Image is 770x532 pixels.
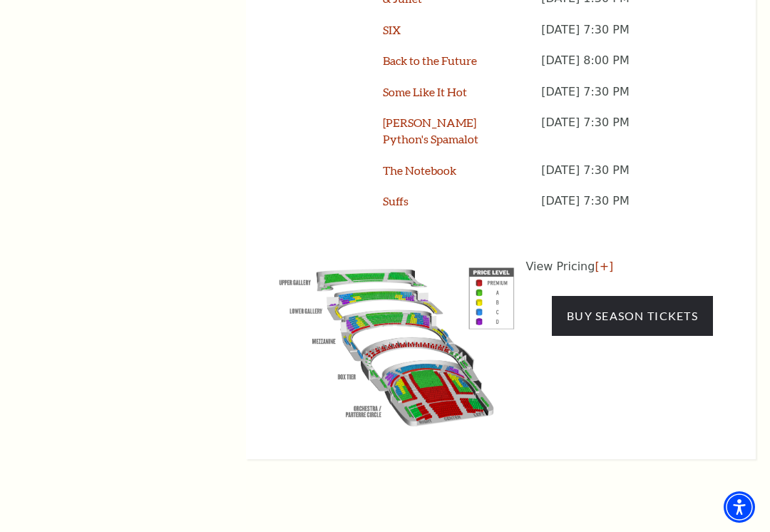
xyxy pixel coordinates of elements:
div: Accessibility Menu [724,491,755,523]
a: The Notebook [383,163,456,177]
a: Suffs [383,194,409,208]
a: SIX [383,23,401,36]
p: View Pricing [526,258,714,275]
p: [DATE] 7:30 PM [541,84,713,115]
a: Back to the Future [383,53,477,67]
p: [DATE] 7:30 PM [541,115,713,163]
a: [+] [595,260,613,273]
p: [DATE] 7:30 PM [541,163,713,193]
img: View Pricing [267,258,526,431]
p: [DATE] 7:30 PM [541,193,713,224]
p: [DATE] 7:30 PM [541,22,713,53]
a: [PERSON_NAME] Python's Spamalot [383,116,478,145]
a: Buy Season Tickets [552,296,713,336]
p: [DATE] 8:00 PM [541,53,713,83]
a: Some Like It Hot [383,85,467,98]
